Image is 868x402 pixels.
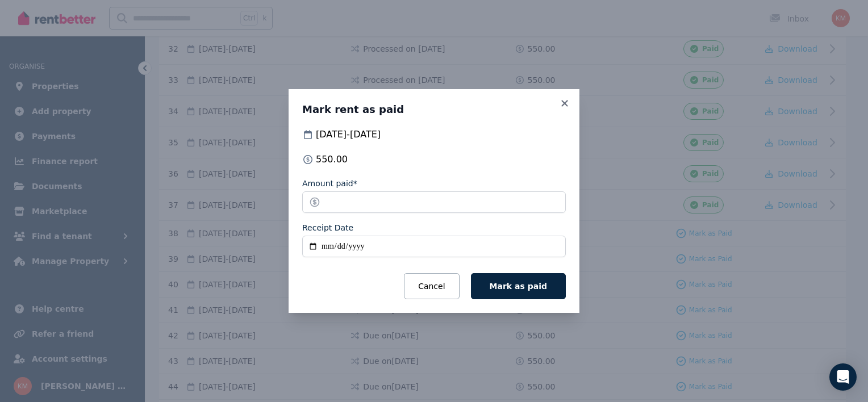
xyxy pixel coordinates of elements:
span: [DATE] - [DATE] [316,128,381,141]
label: Amount paid* [302,178,357,189]
button: Mark as paid [471,273,566,299]
button: Cancel [404,273,459,299]
h3: Mark rent as paid [302,103,566,116]
span: 550.00 [316,153,348,166]
div: Open Intercom Messenger [829,363,857,391]
label: Receipt Date [302,222,353,233]
span: Mark as paid [490,282,547,291]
